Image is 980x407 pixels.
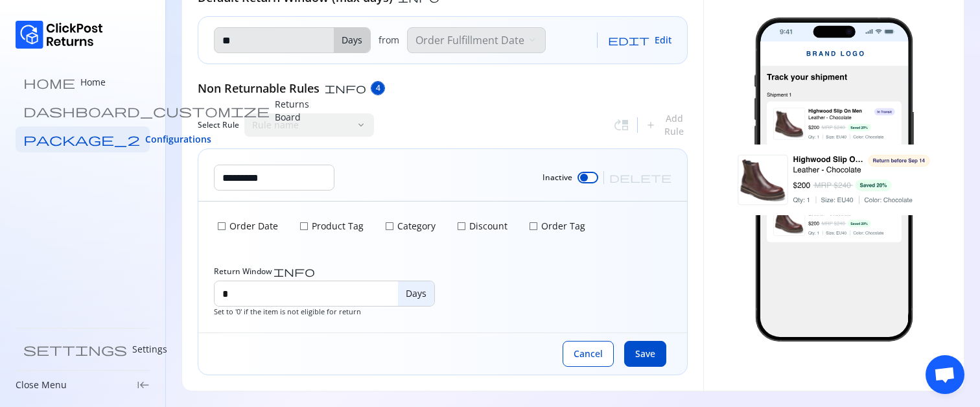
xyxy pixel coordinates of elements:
a: package_2 Configurations [16,126,150,152]
span: dashboard_customize [23,104,270,117]
p: Product Tag [309,220,364,233]
p: Discount [467,220,507,233]
button: Discount [454,217,510,235]
span: check_box_outline_blank [299,221,309,231]
button: Edit [608,27,671,53]
img: return-image [719,17,948,342]
p: Order Tag [539,220,585,233]
button: Category [382,217,438,235]
span: package_2 [23,133,140,146]
span: info [274,266,315,277]
button: Order Date [214,217,281,235]
span: check_box_outline_blank [456,221,467,231]
button: Order Fulfillment Date [407,27,546,53]
a: dashboard_customize Returns Board [16,98,150,124]
span: home [23,76,75,89]
p: Returns Board [275,98,309,124]
span: check_box_outline_blank [528,221,539,231]
a: home Home [16,69,150,95]
button: Order Tag [526,217,588,235]
p: Home [80,76,106,89]
span: edit [608,35,649,45]
span: Save [635,347,655,360]
span: info [325,83,366,93]
span: Configurations [145,133,211,146]
p: Days [334,28,370,52]
p: Order Fulfillment Date [415,32,524,48]
p: Order Date [227,220,278,233]
a: settings Settings [16,336,150,362]
p: Rule name [252,119,351,132]
span: Edit [655,34,671,47]
p: Days [398,281,434,306]
label: Return Window [214,266,315,277]
span: Set to '0' if the item is not eligible for return [214,307,361,316]
h5: Non Returnable Rules [198,80,320,97]
span: Cancel [574,347,603,360]
button: Cancel [563,341,614,367]
div: Open chat [926,355,964,394]
p: Close Menu [16,378,67,391]
p: Settings [132,343,167,356]
span: settings [23,343,127,356]
span: Select Rule [198,120,239,130]
img: Logo [16,21,103,49]
span: keyboard_tab_rtl [137,378,150,391]
p: from [379,34,399,47]
span: check_box_outline_blank [384,221,395,231]
p: Category [395,220,436,233]
span: check_box_outline_blank [216,221,227,231]
div: Close Menukeyboard_tab_rtl [16,378,150,391]
button: Save [624,341,666,367]
span: 4 [376,83,380,93]
button: Product Tag [296,217,366,235]
span: Inactive [542,172,572,183]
